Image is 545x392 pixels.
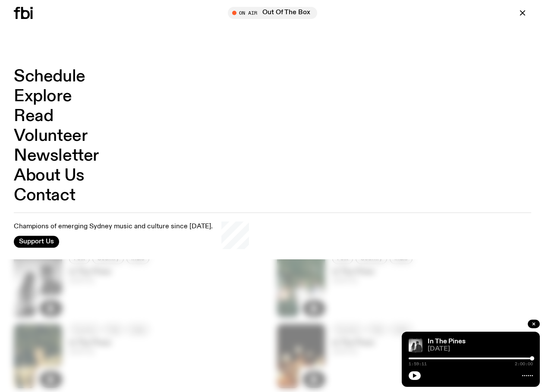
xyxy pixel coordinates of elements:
a: Schedule [14,68,85,85]
a: Explore [14,88,72,105]
p: Champions of emerging Sydney music and culture since [DATE]. [14,223,213,231]
span: 2:00:00 [515,362,533,366]
a: About Us [14,168,85,184]
span: [DATE] [428,346,533,352]
button: On AirOut Of The Box [228,7,317,19]
a: Read [14,108,53,124]
button: Support Us [14,236,59,248]
span: Support Us [19,238,54,246]
a: Volunteer [14,128,87,144]
a: Contact [14,187,75,204]
a: Newsletter [14,148,99,164]
span: 1:59:11 [409,362,427,366]
a: In The Pines [428,338,466,345]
